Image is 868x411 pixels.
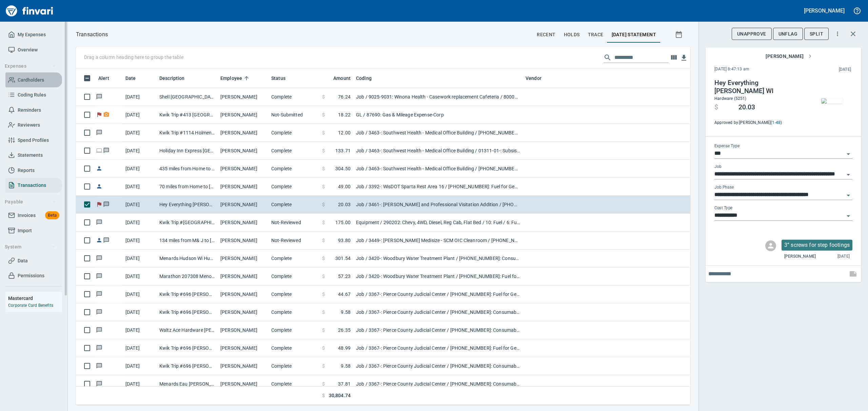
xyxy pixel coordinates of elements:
span: $ [322,345,325,351]
span: My Expenses [18,30,46,39]
td: Complete [269,178,319,196]
label: Job [714,165,722,169]
a: Reports [5,163,62,178]
span: Hardware (5251) [714,96,747,101]
td: [DATE] [123,339,157,357]
td: Not-Submitted [269,106,319,124]
td: Equipment / 290202: Chevy, 4WD, Diesel, Reg Cab, Flat Bed / 10: Fuel / 6: Fuel [353,214,523,232]
td: Job / 3461-: [PERSON_NAME] and Professional Visitation Addition / [PHONE_NUMBER]: Fasteners & Adh... [353,196,523,214]
td: [DATE] [123,321,157,339]
span: Employee [220,74,251,82]
td: Complete [269,250,319,267]
h4: Hey Everything [PERSON_NAME] WI [714,79,807,95]
td: Menards Eau [PERSON_NAME] [PERSON_NAME] Eau [PERSON_NAME] [157,375,218,393]
span: 48.99 [338,345,351,351]
h5: [PERSON_NAME] [804,7,845,14]
span: Coding [356,74,372,82]
a: Data [5,253,62,268]
td: Job / 3367-: Pierce County Judicial Center / [PHONE_NUMBER]: Fuel for General Conditions Equipmen... [353,339,523,357]
button: Close transaction [845,26,861,42]
td: [DATE] [123,88,157,106]
span: Expenses [5,62,56,70]
td: Complete [269,285,319,303]
td: 134 miles from M& J to [PERSON_NAME] and Back [157,232,218,250]
td: Complete [269,160,319,178]
span: Has messages [96,328,103,332]
button: UnFlag [773,28,803,40]
span: Statements [18,151,43,159]
span: Has messages [103,148,110,153]
span: $ [322,255,325,262]
td: Holiday Inn Express [GEOGRAPHIC_DATA] [GEOGRAPHIC_DATA] [157,142,218,160]
span: This charge was settled by the merchant and appears on the 2025/09/06 statement. [794,66,851,73]
span: Has messages [96,274,103,278]
a: Finvari [4,3,55,19]
span: Amount [333,74,351,82]
span: 93.80 [338,237,351,244]
span: $ [322,273,325,280]
span: Has messages [96,220,103,224]
td: Complete [269,357,319,375]
td: Job / 3463-: Southwest Health - Medical Office Building / [PHONE_NUMBER]: Fuel for General Condit... [353,160,523,178]
span: $ [322,219,325,226]
td: [PERSON_NAME] [218,303,269,321]
span: 49.00 [338,183,351,190]
td: Job / 3367-: Pierce County Judicial Center / [PHONE_NUMBER]: Consumable CM/GC / 8: Indirects [353,357,523,375]
a: Import [5,223,62,238]
span: Amount [324,74,351,82]
span: $ [322,291,325,298]
span: $ [322,165,325,172]
td: Kwik Trip #696 [PERSON_NAME] [GEOGRAPHIC_DATA] [157,357,218,375]
span: [DATE] Statement [612,30,656,39]
span: 9.58 [341,363,351,369]
td: [PERSON_NAME] [218,357,269,375]
span: Alert [98,74,118,82]
button: [PERSON_NAME] [763,50,814,63]
span: $ [322,93,325,100]
span: [DATE] 8:47:13 am [714,66,794,73]
span: Has messages [103,202,110,207]
td: 70 miles from Home to [GEOGRAPHIC_DATA] Rest Stop [157,178,218,196]
a: Cardholders [5,72,62,88]
span: [DATE] [837,253,850,260]
td: Kwik Trip #1114 Holmen WI [157,124,218,142]
td: Complete [269,124,319,142]
td: Kwik Trip #696 [PERSON_NAME] [GEOGRAPHIC_DATA] [157,303,218,321]
button: Open [844,211,853,221]
td: [DATE] [123,375,157,393]
span: recent [537,30,555,39]
td: [DATE] [123,303,157,321]
span: 133.71 [335,147,351,154]
td: GL / 87690: Gas & Mileage Expense-Corp [353,106,523,124]
span: 18.22 [338,111,351,118]
span: Online transaction [96,148,103,153]
td: [DATE] [123,232,157,250]
td: Shell [GEOGRAPHIC_DATA] [GEOGRAPHIC_DATA] [157,88,218,106]
td: [PERSON_NAME] [218,88,269,106]
td: Job / 3392-: WisDOT Sparta Rest Area 16 / [PHONE_NUMBER]: Fuel for General Conditions/CM Equipmen... [353,178,523,196]
td: [PERSON_NAME] [218,160,269,178]
td: [PERSON_NAME] [218,285,269,303]
td: Kwik Trip #[GEOGRAPHIC_DATA] [GEOGRAPHIC_DATA] [157,214,218,232]
td: [PERSON_NAME] [218,339,269,357]
nav: breadcrumb [76,30,108,39]
span: 304.50 [335,165,351,172]
span: Coding [356,74,380,82]
a: 1-48 [772,120,781,125]
button: Open [844,191,853,200]
span: Reimbursement [96,166,103,171]
button: Open [844,170,853,179]
span: Has messages [96,364,103,368]
td: [DATE] [123,214,157,232]
span: [PERSON_NAME] [784,253,816,260]
td: Job / 3420-: Woodbury Water Treatment Plant / [PHONE_NUMBER]: Consumable CM/GC / 8: Indirects [353,250,523,267]
a: InvoicesBeta [5,208,62,223]
span: 20.03 [738,103,755,111]
span: UnApprove [737,30,766,38]
td: [DATE] [123,106,157,124]
td: Complete [269,196,319,214]
span: Coding Rules [18,91,46,99]
span: Invoices [18,211,36,220]
td: Kwik Trip #413 [GEOGRAPHIC_DATA] [GEOGRAPHIC_DATA] [157,106,218,124]
span: Status [271,74,285,82]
